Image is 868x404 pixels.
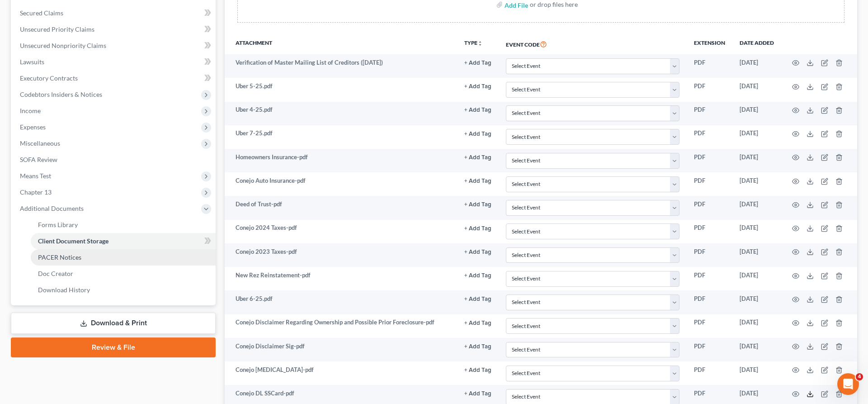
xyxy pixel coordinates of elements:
td: [DATE] [732,172,781,196]
td: Conejo Disclaimer Sig-pdf [225,338,457,361]
span: Lawsuits [20,58,44,66]
span: Additional Documents [20,204,84,212]
a: + Add Tag [464,82,491,90]
td: Uber 6-25.pdf [225,290,457,314]
a: + Add Tag [464,200,491,209]
a: Review & File [11,337,216,357]
a: + Add Tag [464,247,491,256]
iframe: Intercom live chat [837,373,859,395]
a: Forms Library [31,217,216,233]
button: + Add Tag [464,178,491,184]
th: Date added [732,33,781,54]
span: Unsecured Nonpriority Claims [20,42,106,49]
span: Forms Library [38,221,78,228]
td: [DATE] [732,149,781,172]
span: 4 [856,373,863,380]
td: Conejo 2024 Taxes-pdf [225,220,457,243]
a: SOFA Review [13,152,216,168]
button: TYPEunfold_more [464,40,483,46]
span: Download History [38,286,90,294]
span: Executory Contracts [20,74,78,82]
button: + Add Tag [464,273,491,279]
td: PDF [687,220,732,243]
a: + Add Tag [464,176,491,185]
button: + Add Tag [464,226,491,232]
a: Secured Claims [13,5,216,21]
a: + Add Tag [464,129,491,138]
a: + Add Tag [464,366,491,374]
td: [DATE] [732,196,781,219]
span: Income [20,107,41,114]
a: + Add Tag [464,105,491,114]
span: Codebtors Insiders & Notices [20,90,102,98]
td: Uber 4-25.pdf [225,102,457,125]
button: + Add Tag [464,131,491,137]
td: [DATE] [732,290,781,314]
td: PDF [687,102,732,125]
span: Unsecured Priority Claims [20,25,94,33]
button: + Add Tag [464,367,491,373]
td: [DATE] [732,243,781,267]
td: PDF [687,149,732,172]
a: + Add Tag [464,223,491,232]
span: SOFA Review [20,156,57,163]
button: + Add Tag [464,391,491,397]
button: + Add Tag [464,60,491,66]
span: Chapter 13 [20,188,52,196]
span: Doc Creator [38,270,73,277]
button: + Add Tag [464,107,491,113]
td: PDF [687,54,732,78]
td: PDF [687,290,732,314]
td: [DATE] [732,361,781,385]
span: PACER Notices [38,253,81,261]
button: + Add Tag [464,155,491,161]
th: Attachment [225,33,457,54]
td: [DATE] [732,102,781,125]
span: Miscellaneous [20,139,60,147]
td: [DATE] [732,54,781,78]
a: Unsecured Nonpriority Claims [13,38,216,54]
td: [DATE] [732,267,781,290]
button: + Add Tag [464,320,491,326]
button: + Add Tag [464,296,491,302]
button: + Add Tag [464,202,491,208]
td: Deed of Trust-pdf [225,196,457,219]
a: + Add Tag [464,389,491,398]
a: Unsecured Priority Claims [13,21,216,38]
td: [DATE] [732,125,781,149]
a: + Add Tag [464,342,491,351]
td: Verification of Master Mailing List of Creditors ([DATE]) [225,54,457,78]
a: + Add Tag [464,153,491,162]
td: PDF [687,172,732,196]
td: PDF [687,78,732,101]
span: Client Document Storage [38,237,108,245]
td: PDF [687,361,732,385]
td: Uber 5-25.pdf [225,78,457,101]
a: + Add Tag [464,271,491,280]
a: Download History [31,282,216,298]
td: PDF [687,314,732,338]
td: [DATE] [732,78,781,101]
a: Client Document Storage [31,233,216,249]
a: Doc Creator [31,266,216,282]
a: Download & Print [11,313,216,334]
td: PDF [687,267,732,290]
td: New Rez Reinstatement-pdf [225,267,457,290]
a: + Add Tag [464,295,491,303]
td: Homeowners Insurance-pdf [225,149,457,172]
button: + Add Tag [464,84,491,90]
th: Extension [687,33,732,54]
td: PDF [687,243,732,267]
span: Secured Claims [20,9,63,17]
a: Executory Contracts [13,70,216,86]
button: + Add Tag [464,249,491,255]
a: PACER Notices [31,249,216,266]
i: unfold_more [477,41,483,46]
td: [DATE] [732,338,781,361]
span: Means Test [20,172,51,180]
a: Lawsuits [13,54,216,70]
td: PDF [687,125,732,149]
td: [DATE] [732,220,781,243]
a: + Add Tag [464,58,491,67]
td: Uber 7-25.pdf [225,125,457,149]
